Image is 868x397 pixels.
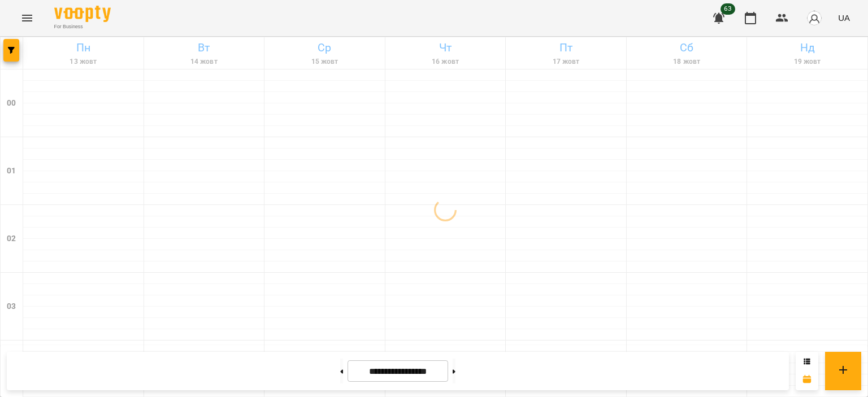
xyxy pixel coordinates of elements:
[14,5,41,32] button: Menu
[628,39,745,56] h6: Сб
[25,56,142,67] h6: 13 жовт
[749,56,866,67] h6: 19 жовт
[721,3,735,15] span: 63
[54,23,111,30] span: For Business
[54,6,111,22] img: Voopty Logo
[628,56,745,67] h6: 18 жовт
[806,10,822,26] img: avatar_s.png
[387,39,504,56] h6: Чт
[146,56,263,67] h6: 14 жовт
[7,97,16,110] h6: 00
[7,300,16,313] h6: 03
[749,39,866,56] h6: Нд
[834,7,854,28] button: UA
[7,165,16,177] h6: 01
[387,56,504,67] h6: 16 жовт
[507,39,624,56] h6: Пт
[146,39,263,56] h6: Вт
[838,12,850,24] span: UA
[266,56,383,67] h6: 15 жовт
[25,39,142,56] h6: Пн
[507,56,624,67] h6: 17 жовт
[266,39,383,56] h6: Ср
[7,233,16,245] h6: 02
